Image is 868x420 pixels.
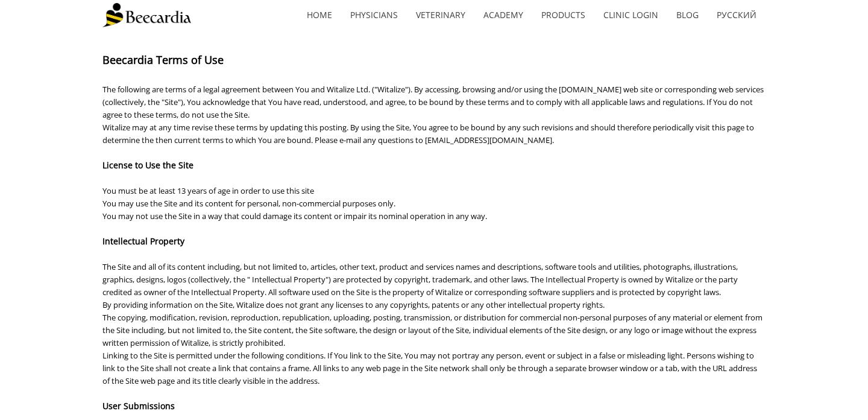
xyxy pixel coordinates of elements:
span: By providing information on the Site, Witalize does not grant any licenses to any copyrights, pat... [102,299,605,310]
span: Beecardia Terms of Use [102,52,224,67]
a: Academy [474,1,532,29]
span: Witalize may at any time revise these terms by updating this posting. By using the Site, You agre... [102,122,754,145]
img: Beecardia [102,3,191,27]
span: Linking to the Site is permitted under the following conditions. If You link to the Site, You may... [102,350,757,386]
a: home [298,1,341,29]
span: The copying, modification, revision, reproduction, republication, uploading, posting, transmissio... [102,312,763,348]
a: Veterinary [407,1,474,29]
a: Русский [708,1,766,29]
a: Clinic Login [594,1,667,29]
span: The following are terms of a legal agreement between You and Witalize Ltd. ("Witalize"). By acces... [102,84,764,120]
span: You may use the Site and its content for personal, non-commercial purposes only. [102,198,395,209]
span: The Site and all of its content including, but not limited to, articles, other text, product and ... [102,261,738,297]
span: erstood, a [338,97,374,107]
span: You may not use the Site in a way that could damage its content or impair its nominal operation i... [102,211,487,221]
a: Blog [667,1,708,29]
span: You must be at least 13 years of age in order to use this site [102,185,314,196]
span: License to Use the Site [102,159,193,171]
span: Intellectual Property [102,235,184,247]
a: Products [532,1,594,29]
span: User Submissions [102,400,175,412]
a: Physicians [341,1,407,29]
